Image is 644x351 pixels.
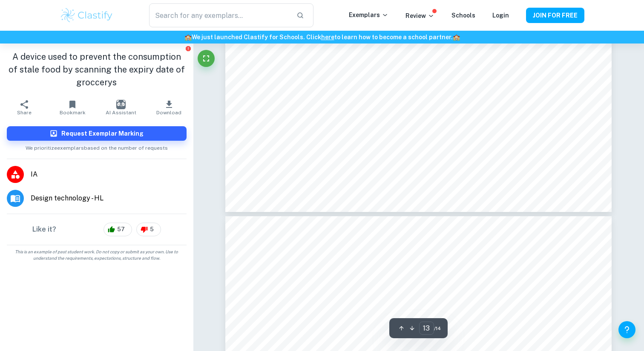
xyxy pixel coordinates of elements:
p: Review [405,11,434,20]
span: AI Assistant [106,110,136,116]
input: Search for any exemplars... [149,3,290,27]
span: Share [17,110,32,116]
h6: Like it? [32,224,56,235]
span: We prioritize exemplars based on the number of requests [26,141,168,152]
button: Bookmark [48,96,96,119]
button: Request Exemplar Marking [7,126,187,141]
img: AI Assistant [116,100,126,109]
span: 57 [112,225,129,234]
button: Help and Feedback [618,321,635,338]
h6: We just launched Clastify for Schools. Click to learn how to become a school partner. [2,32,642,42]
button: Report issue [185,45,192,52]
h6: Request Exemplar Marking [61,129,144,138]
span: IA [31,169,187,180]
a: Login [492,12,509,19]
button: Fullscreen [198,50,215,67]
button: AI Assistant [97,96,145,119]
a: here [321,34,334,41]
a: Schools [451,12,475,19]
span: 5 [145,225,158,234]
span: 🏫 [184,34,192,41]
span: Bookmark [60,110,86,116]
div: 57 [103,223,132,236]
p: Exemplars [349,10,388,20]
span: Download [156,110,181,116]
span: 🏫 [453,34,460,41]
button: JOIN FOR FREE [526,8,584,23]
span: Design technology - HL [31,193,187,203]
span: This is an example of past student work. Do not copy or submit as your own. Use to understand the... [3,249,190,261]
h1: A device used to prevent the consumption of stale food by scanning the expiry date of groccerys [7,50,187,89]
span: / 14 [434,325,441,332]
button: Download [145,96,193,119]
div: 5 [136,223,161,236]
img: Clastify logo [60,7,114,24]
